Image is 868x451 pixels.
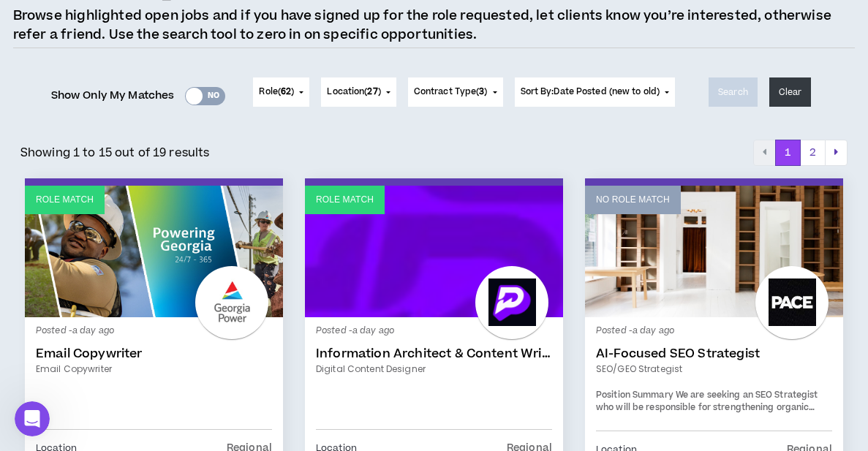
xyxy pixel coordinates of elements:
button: Role(62) [253,77,309,107]
span: Sort By: Date Posted (new to old) [521,86,660,98]
nav: pagination [753,140,848,166]
span: Role ( ) [259,86,294,99]
span: 3 [479,86,484,98]
a: SEO/GEO Strategist [596,363,832,376]
a: No Role Match [585,186,843,317]
button: 1 [775,140,801,166]
button: Search [709,77,758,107]
a: Email Copywriter [36,346,272,361]
button: Contract Type(3) [408,77,503,107]
span: 62 [281,86,291,98]
iframe: Intercom live chat [15,401,50,436]
p: Posted - a day ago [36,325,272,338]
a: Email Copywriter [36,363,272,376]
button: Sort By:Date Posted (new to old) [515,77,676,107]
strong: Position Summary [596,389,673,401]
p: Posted - a day ago [596,325,832,338]
span: Show Only My Matches [51,85,175,107]
button: Clear [769,77,812,107]
a: Role Match [25,186,283,317]
p: No Role Match [596,193,670,207]
a: Digital Content Designer [316,363,552,376]
a: Role Match [305,186,563,317]
span: Contract Type ( ) [414,86,488,99]
button: 2 [800,140,826,166]
p: Role Match [316,193,374,207]
p: Posted - a day ago [316,325,552,338]
span: 27 [367,86,377,98]
p: Role Match [36,193,94,207]
a: AI-Focused SEO Strategist [596,346,832,361]
p: Browse highlighted open jobs and if you have signed up for the role requested, let clients know y... [13,7,855,44]
button: Location(27) [321,77,396,107]
span: Location ( ) [327,86,380,99]
p: Showing 1 to 15 out of 19 results [20,144,210,162]
a: Information Architect & Content Writer [316,346,552,361]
